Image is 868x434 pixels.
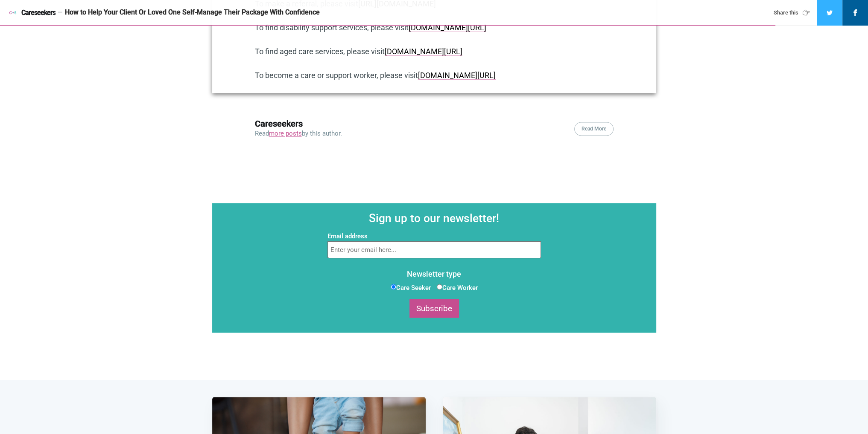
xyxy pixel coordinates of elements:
div: Share this [774,9,812,17]
a: more posts [269,130,302,137]
a: [DOMAIN_NAME][URL] [409,23,486,32]
a: [DOMAIN_NAME][URL] [385,47,462,56]
a: [DOMAIN_NAME][URL] [418,71,496,80]
input: Enter your email here... [327,241,541,258]
img: Careseekers icon [9,9,17,17]
p: To find aged care services, please visit [255,46,614,58]
p: To find disability support services, please visit [255,22,614,34]
label: Care Worker [437,282,478,292]
h2: Sign up to our newsletter! [327,211,541,224]
span: Careseekers [21,9,56,17]
p: Read by this author. [255,130,342,138]
h3: Newsletter type [327,269,541,278]
span: — [58,9,63,16]
p: To become a care or support worker, please visit [255,69,614,82]
input: Care Seeker [391,284,396,289]
label: Care Seeker [391,282,431,292]
a: Read More [574,122,614,136]
input: Care Worker [437,284,442,289]
div: How to Help Your Client Or Loved One Self-Manage Their Package With Confidence [65,8,756,17]
button: Subscribe [409,299,459,318]
a: Careseekers [9,9,56,17]
a: Careseekers [255,119,303,129]
label: Email address [327,231,541,241]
